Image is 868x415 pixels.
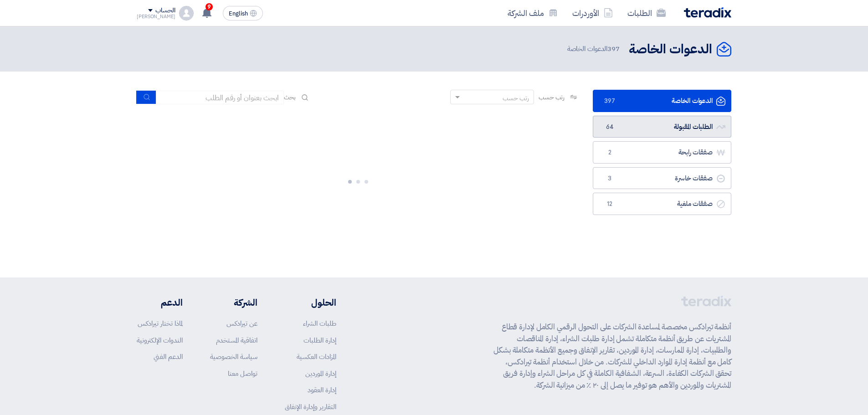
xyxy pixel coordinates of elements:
a: الندوات الإلكترونية [137,335,183,345]
span: 2 [604,148,615,157]
a: اتفاقية المستخدم [216,335,257,345]
a: تواصل معنا [228,369,257,379]
span: 9 [205,3,213,10]
a: إدارة الموردين [305,369,336,379]
span: English [229,10,248,17]
img: Teradix logo [684,7,731,18]
span: 12 [604,200,615,209]
span: 64 [604,123,615,132]
h2: الدعوات الخاصة [629,41,712,58]
a: المزادات العكسية [297,352,336,362]
img: profile_test.png [179,6,194,20]
a: التقارير وإدارة الإنفاق [285,402,336,412]
span: 397 [604,97,615,106]
span: 3 [604,174,615,183]
input: ابحث بعنوان أو رقم الطلب [156,91,284,104]
a: صفقات ملغية12 [593,193,731,215]
div: الحساب [155,7,175,15]
a: صفقات رابحة2 [593,141,731,164]
div: [PERSON_NAME] [137,14,175,19]
a: الطلبات [620,2,673,24]
a: صفقات خاسرة3 [593,167,731,190]
span: الدعوات الخاصة [567,44,621,54]
a: عن تيرادكس [226,318,257,328]
li: الحلول [285,296,336,309]
span: بحث [284,92,296,102]
a: الأوردرات [565,2,620,24]
span: رتب حسب [539,92,565,102]
div: رتب حسب [503,93,529,103]
a: إدارة العقود [308,385,336,395]
a: الطلبات المقبولة64 [593,116,731,138]
a: ملف الشركة [500,2,565,24]
li: الشركة [210,296,257,309]
a: إدارة الطلبات [303,335,336,345]
a: طلبات الشراء [303,318,336,328]
li: الدعم [137,296,183,309]
button: English [223,6,263,20]
a: لماذا تختار تيرادكس [138,318,183,328]
a: الدعوات الخاصة397 [593,90,731,112]
a: سياسة الخصوصية [210,352,257,362]
p: أنظمة تيرادكس مخصصة لمساعدة الشركات على التحول الرقمي الكامل لإدارة قطاع المشتريات عن طريق أنظمة ... [493,321,731,391]
a: الدعم الفني [154,352,183,362]
span: 397 [607,44,620,54]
